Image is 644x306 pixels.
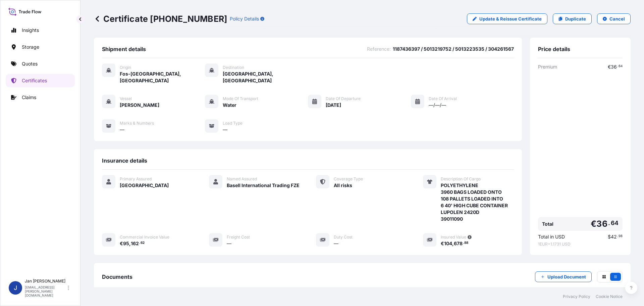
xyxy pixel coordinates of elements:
a: Insights [6,24,75,37]
span: 42 [611,234,617,239]
span: Insurance details [102,157,147,164]
p: Upload Document [547,273,586,280]
span: Commercial Invoice Value [120,234,169,240]
span: Description Of Cargo [441,176,481,182]
span: Fos-[GEOGRAPHIC_DATA], [GEOGRAPHIC_DATA] [120,71,205,84]
span: . [617,65,618,68]
span: 678 [454,241,463,246]
span: Water [223,102,236,108]
span: Total [542,221,553,227]
span: Basell International Trading FZE [227,182,300,189]
button: Cancel [597,13,631,24]
span: Mode of Transport [223,96,258,101]
span: Freight Cost [227,234,250,240]
span: — [223,126,227,133]
span: $ [608,234,611,239]
p: Quotes [22,60,38,67]
p: [EMAIL_ADDRESS][PERSON_NAME][DOMAIN_NAME] [25,285,66,297]
span: 64 [611,221,619,225]
span: , [452,241,454,246]
span: Coverage Type [334,176,363,182]
span: J [14,285,17,291]
span: . [139,242,140,244]
a: Cookie Notice [596,294,623,299]
span: 162 [131,241,139,246]
span: [DATE] [326,102,341,108]
span: — [334,240,338,247]
span: € [441,241,444,246]
p: Insights [22,27,39,34]
span: , [129,241,131,246]
span: Destination [223,65,244,70]
span: Insured Value [441,234,466,240]
p: Policy Details [230,15,259,22]
span: POLYETHYLENE 3960 BAGS LOADED ONTO 108 PALLETS LOADED INTO 6 40' HIGH CUBE CONTAINER LUPOLEN 2420... [441,182,508,222]
span: Reference : [367,46,391,52]
p: Certificates [22,77,47,84]
span: Date of Departure [326,96,361,101]
span: —/—/— [429,102,446,108]
a: Update & Reissue Certificate [467,13,547,24]
p: Cancel [609,15,625,22]
p: Storage [22,44,39,50]
span: Total in USD [538,233,565,240]
span: 104 [444,241,452,246]
span: Price details [538,46,570,52]
span: [GEOGRAPHIC_DATA] [120,182,169,189]
a: Duplicate [553,13,592,24]
span: Vessel [120,96,132,101]
span: — [227,240,231,247]
span: [GEOGRAPHIC_DATA], [GEOGRAPHIC_DATA] [223,71,308,84]
span: All risks [334,182,352,189]
p: Duplicate [565,15,586,22]
a: Claims [6,91,75,104]
span: Premium [538,63,557,70]
span: 62 [141,242,145,244]
span: [PERSON_NAME] [120,102,159,108]
a: Certificates [6,74,75,87]
span: Named Assured [227,176,257,182]
span: 36 [596,220,607,228]
span: Shipment details [102,46,146,52]
p: Update & Reissue Certificate [479,15,542,22]
span: 1 EUR = 1.1731 USD [538,242,623,247]
span: Load Type [223,121,243,126]
span: Origin [120,65,131,70]
span: 98 [619,235,623,237]
span: Documents [102,273,132,280]
span: Primary Assured [120,176,152,182]
button: Upload Document [535,271,592,282]
span: € [120,241,123,246]
span: € [608,64,611,69]
span: . [617,235,618,237]
a: Privacy Policy [563,294,590,299]
span: 36 [611,64,617,69]
span: Duty Cost [334,234,353,240]
span: 64 [619,65,623,68]
span: 95 [123,241,129,246]
a: Quotes [6,57,75,71]
p: Jan [PERSON_NAME] [25,278,66,284]
span: . [463,242,464,244]
p: Claims [22,94,36,101]
p: Certificate [PHONE_NUMBER] [94,13,227,24]
span: € [591,220,596,228]
span: 88 [464,242,468,244]
span: Date of Arrival [429,96,457,101]
span: . [608,221,610,225]
span: — [120,126,124,133]
span: 1187436397 / 5013219752 / 5013223535 / 304261567 [393,46,514,52]
a: Storage [6,40,75,54]
span: Marks & Numbers [120,121,154,126]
